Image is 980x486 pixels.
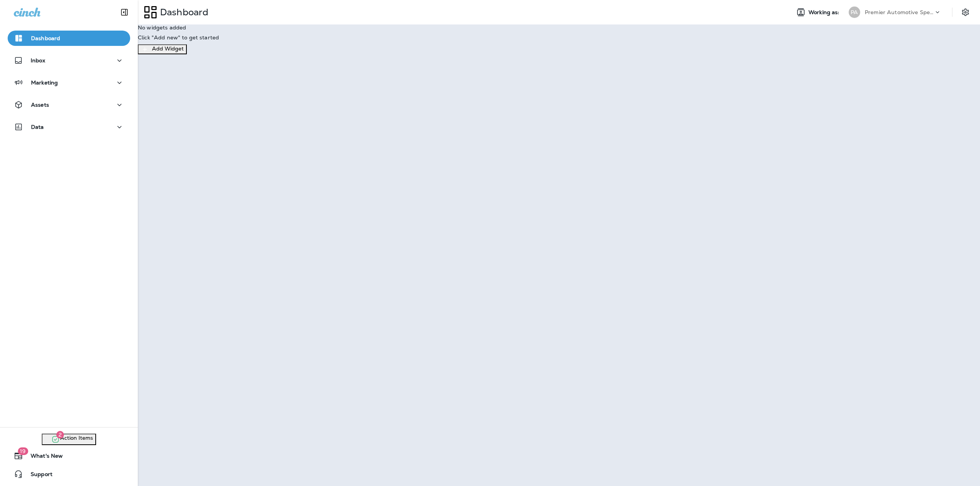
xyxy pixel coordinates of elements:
[42,434,96,445] button: 2Action Items
[157,7,208,18] p: Dashboard
[31,35,60,41] p: Dashboard
[114,5,135,20] button: Collapse Sidebar
[8,31,130,46] button: Dashboard
[865,9,934,15] p: Premier Automotive Specialists
[138,44,187,54] button: Add Widget
[959,5,972,19] button: Settings
[8,119,130,135] button: Data
[849,7,860,18] div: PA
[8,75,130,90] button: Marketing
[60,435,93,444] span: Action Items
[138,34,980,41] p: Click "Add new" to get started
[56,431,64,439] span: 2
[31,57,45,63] p: Inbox
[18,447,28,455] span: 19
[152,46,184,53] div: Add Widget
[138,24,980,31] p: No widgets added
[8,53,130,68] button: Inbox
[31,124,44,130] p: Data
[23,453,63,462] span: What's New
[31,102,49,108] p: Assets
[31,80,58,86] p: Marketing
[8,97,130,112] button: Assets
[8,448,130,463] button: 19What's New
[23,471,52,480] span: Support
[8,466,130,482] button: Support
[808,9,841,16] span: Working as:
